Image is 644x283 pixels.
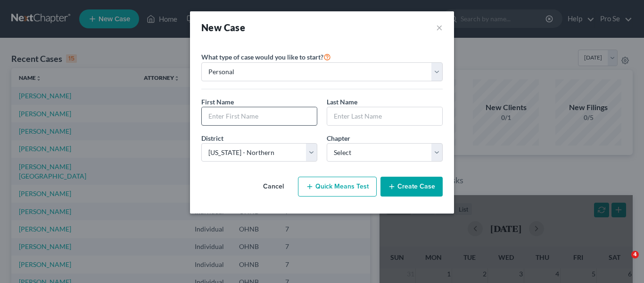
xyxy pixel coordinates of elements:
[201,51,331,62] label: What type of case would you like to start?
[327,107,442,125] input: Enter Last Name
[631,251,639,258] span: 4
[201,134,223,142] span: District
[436,21,443,34] button: ×
[327,134,350,142] span: Chapter
[201,98,234,106] span: First Name
[253,177,294,196] button: Cancel
[298,177,377,197] button: Quick Means Test
[202,107,317,125] input: Enter First Name
[612,251,635,274] iframe: Intercom live chat
[327,98,357,106] span: Last Name
[201,22,245,33] strong: New Case
[380,177,443,197] button: Create Case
